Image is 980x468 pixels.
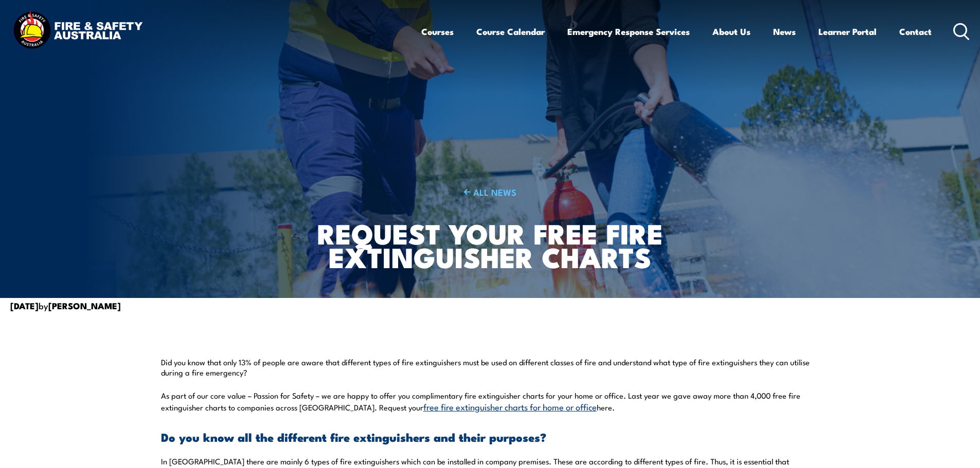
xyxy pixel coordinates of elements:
[10,299,39,312] strong: [DATE]
[567,18,690,45] a: Emergency Response Services
[423,400,597,413] a: free fire extinguisher charts for home or office
[161,390,819,413] p: As part of our core value – Passion for Safety – we are happy to offer you complimentary fire ext...
[161,357,819,378] p: Did you know that only 13% of people are aware that different types of fire extinguishers must be...
[48,299,121,312] strong: [PERSON_NAME]
[10,299,121,312] span: by
[421,18,454,45] a: Courses
[899,18,932,45] a: Contact
[818,18,877,45] a: Learner Portal
[288,221,692,269] h1: Request Your Free Fire Extinguisher Charts
[288,186,692,198] a: ALL NEWS
[773,18,796,45] a: News
[712,18,751,45] a: About Us
[161,431,819,443] h3: Do you know all the different fire extinguishers and their purposes?
[476,18,545,45] a: Course Calendar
